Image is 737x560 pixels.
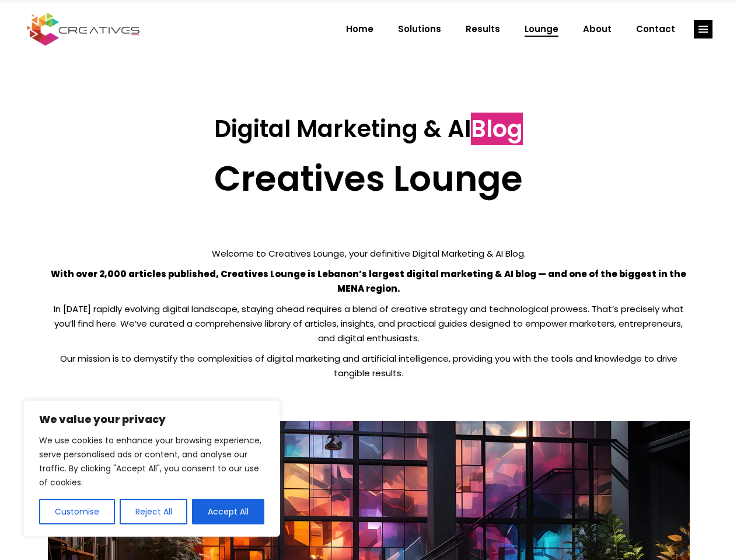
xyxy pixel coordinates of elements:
[346,14,373,44] span: Home
[48,246,690,261] p: Welcome to Creatives Lounge, your definitive Digital Marketing & AI Blog.
[525,14,558,44] span: Lounge
[571,14,624,44] a: About
[334,14,386,44] a: Home
[694,20,712,38] a: link
[39,433,264,489] p: We use cookies to enhance your browsing experience, serve personalised ads or content, and analys...
[512,14,571,44] a: Lounge
[192,499,264,524] button: Accept All
[120,499,188,524] button: Reject All
[48,157,690,199] h2: Creatives Lounge
[386,14,453,44] a: Solutions
[48,115,690,143] h3: Digital Marketing & AI
[636,14,675,44] span: Contact
[624,14,687,44] a: Contact
[51,268,686,295] strong: With over 2,000 articles published, Creatives Lounge is Lebanon’s largest digital marketing & AI ...
[398,14,441,44] span: Solutions
[48,351,690,380] p: Our mission is to demystify the complexities of digital marketing and artificial intelligence, pr...
[39,412,264,426] p: We value your privacy
[48,302,690,345] p: In [DATE] rapidly evolving digital landscape, staying ahead requires a blend of creative strategy...
[583,14,612,44] span: About
[471,113,523,145] span: Blog
[23,400,280,537] div: We value your privacy
[453,14,512,44] a: Results
[466,14,500,44] span: Results
[25,11,142,47] img: Creatives
[39,499,115,524] button: Customise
